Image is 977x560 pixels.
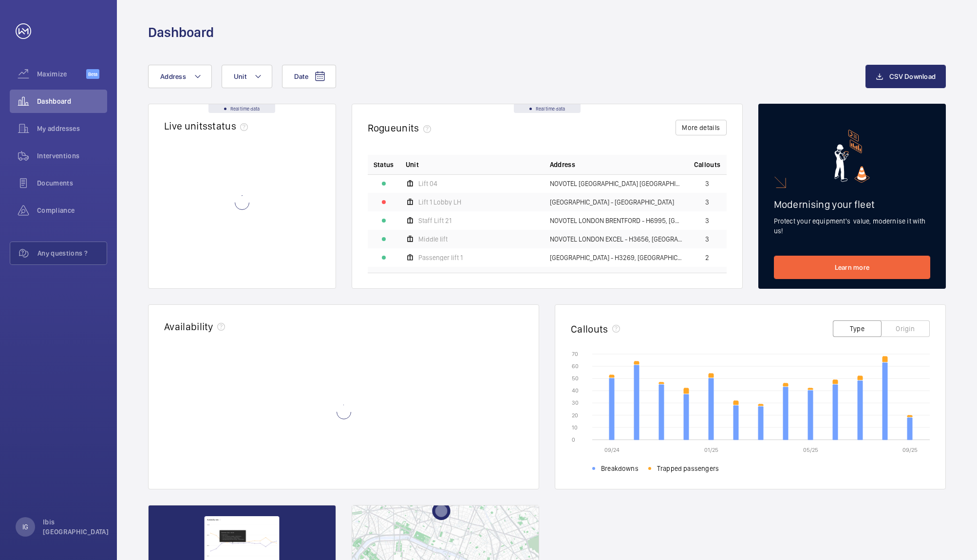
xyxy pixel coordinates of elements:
[694,160,721,169] span: Callouts
[514,104,581,113] div: Real time data
[550,217,682,224] span: NOVOTEL LONDON BRENTFORD - H6995, [GEOGRAPHIC_DATA], [GEOGRAPHIC_DATA]
[86,69,99,79] span: Beta
[160,73,186,80] span: Address
[572,412,578,419] text: 20
[234,73,246,80] span: Unit
[406,160,419,169] span: Unit
[705,236,709,243] span: 3
[705,254,709,261] span: 2
[705,180,709,187] span: 3
[418,180,437,187] span: Lift 04
[834,130,870,183] img: marketing-card.svg
[774,216,931,236] p: Protect your equipment's value, modernise it with us!
[572,351,578,357] text: 70
[294,73,308,80] span: Date
[22,522,28,532] p: IG
[37,124,107,133] span: My addresses
[550,160,575,169] span: Address
[572,375,579,382] text: 50
[571,323,608,335] h2: Callouts
[774,198,931,210] h2: Modernising your fleet
[374,160,394,169] p: Status
[550,180,682,187] span: NOVOTEL [GEOGRAPHIC_DATA] [GEOGRAPHIC_DATA] - H9057, [GEOGRAPHIC_DATA] [GEOGRAPHIC_DATA], [STREET...
[43,517,109,537] p: Ibis [GEOGRAPHIC_DATA]
[396,122,435,134] span: units
[164,320,213,333] h2: Availability
[572,424,578,431] text: 10
[37,96,107,106] span: Dashboard
[676,120,726,135] button: More details
[881,320,930,337] button: Origin
[550,254,682,261] span: [GEOGRAPHIC_DATA] - H3269, [GEOGRAPHIC_DATA], [STREET_ADDRESS]
[705,217,709,224] span: 3
[38,248,107,258] span: Any questions ?
[601,464,639,473] span: Breakdowns
[164,120,252,132] h2: Live units
[37,205,107,215] span: Compliance
[368,122,435,134] h2: Rogue
[774,256,931,279] a: Learn more
[418,199,461,205] span: Lift 1 Lobby LH
[604,447,620,453] text: 09/24
[902,447,918,453] text: 09/25
[889,73,936,80] span: CSV Download
[148,65,212,88] button: Address
[705,199,709,205] span: 3
[833,320,882,337] button: Type
[37,69,86,79] span: Maximize
[37,178,107,188] span: Documents
[704,447,718,453] text: 01/25
[865,65,946,88] button: CSV Download
[282,65,336,88] button: Date
[572,436,575,443] text: 0
[572,363,579,370] text: 60
[657,464,719,473] span: Trapped passengers
[418,254,463,261] span: Passenger lift 1
[37,151,107,161] span: Interventions
[208,104,275,113] div: Real time data
[418,217,451,224] span: Staff Lift 21
[572,387,579,394] text: 40
[550,199,674,205] span: [GEOGRAPHIC_DATA] - [GEOGRAPHIC_DATA]
[572,399,579,406] text: 30
[803,447,818,453] text: 05/25
[207,120,252,132] span: status
[222,65,272,88] button: Unit
[148,23,214,41] h1: Dashboard
[550,236,682,243] span: NOVOTEL LONDON EXCEL - H3656, [GEOGRAPHIC_DATA], [GEOGRAPHIC_DATA], [GEOGRAPHIC_DATA]
[418,236,448,243] span: Middle lift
